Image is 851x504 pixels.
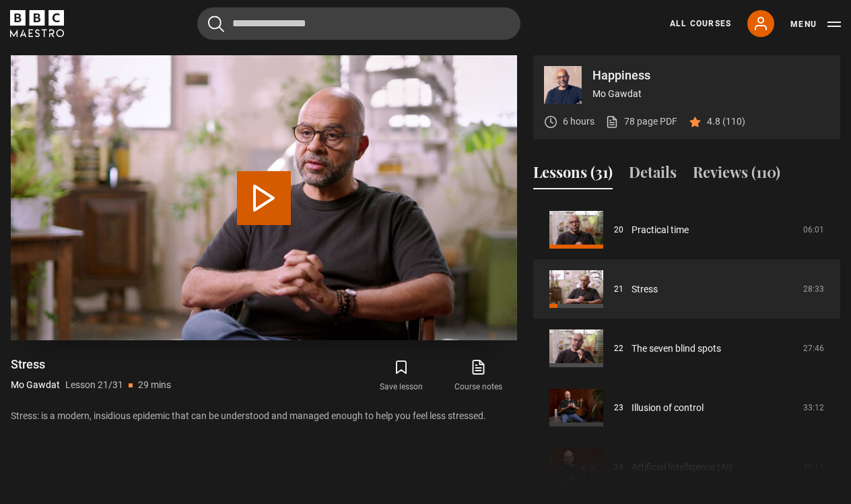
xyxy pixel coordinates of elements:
a: Course notes [440,356,517,396]
p: Mo Gawdat [11,378,60,392]
video-js: Video Player [11,55,517,340]
button: Reviews (110) [693,161,780,189]
svg: BBC Maestro [10,10,64,37]
button: Lessons (31) [533,161,613,189]
p: 6 hours [563,115,594,129]
button: Toggle navigation [790,18,841,31]
p: 29 mins [138,378,171,392]
p: 4.8 (110) [707,115,745,129]
p: Mo Gawdat [592,87,829,101]
a: All Courses [670,18,731,30]
a: Illusion of control [632,401,704,415]
button: Details [629,161,677,189]
button: Save lesson [363,356,440,396]
input: Search [197,7,520,40]
a: Stress [632,282,658,296]
button: Play Lesson Stress [237,171,291,225]
a: The seven blind spots [632,342,721,356]
p: Happiness [592,69,829,82]
a: 78 page PDF [605,115,677,129]
p: Lesson 21/31 [65,378,123,392]
h1: Stress [11,356,171,373]
button: Submit the search query [208,15,224,32]
a: Practical time [632,223,689,237]
p: Stress: is a modern, insidious epidemic that can be understood and managed enough to help you fee... [11,409,517,423]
